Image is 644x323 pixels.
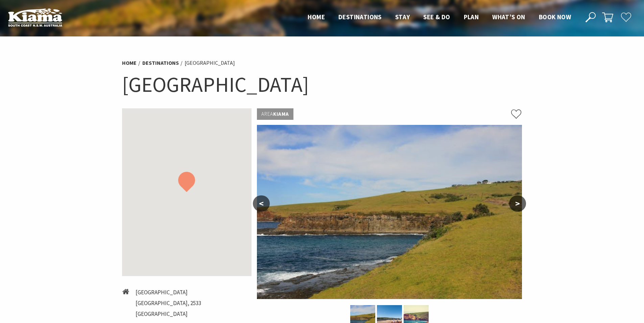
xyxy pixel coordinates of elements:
[122,71,522,98] h1: [GEOGRAPHIC_DATA]
[136,288,201,297] li: [GEOGRAPHIC_DATA]
[136,299,201,308] li: [GEOGRAPHIC_DATA], 2533
[308,13,325,21] span: Home
[136,309,201,319] li: [GEOGRAPHIC_DATA]
[539,13,571,21] span: Book now
[142,59,179,66] a: Destinations
[122,59,137,66] a: Home
[301,12,578,23] nav: Main Menu
[423,13,450,21] span: See & Do
[395,13,410,21] span: Stay
[261,111,273,117] span: Area
[253,195,270,212] button: <
[257,125,522,299] img: Kiama Heights - Coast Walk
[509,195,526,212] button: >
[257,108,293,120] p: Kiama
[8,8,62,27] img: Kiama Logo
[338,13,382,21] span: Destinations
[464,13,479,21] span: Plan
[185,59,235,68] li: [GEOGRAPHIC_DATA]
[492,13,525,21] span: What’s On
